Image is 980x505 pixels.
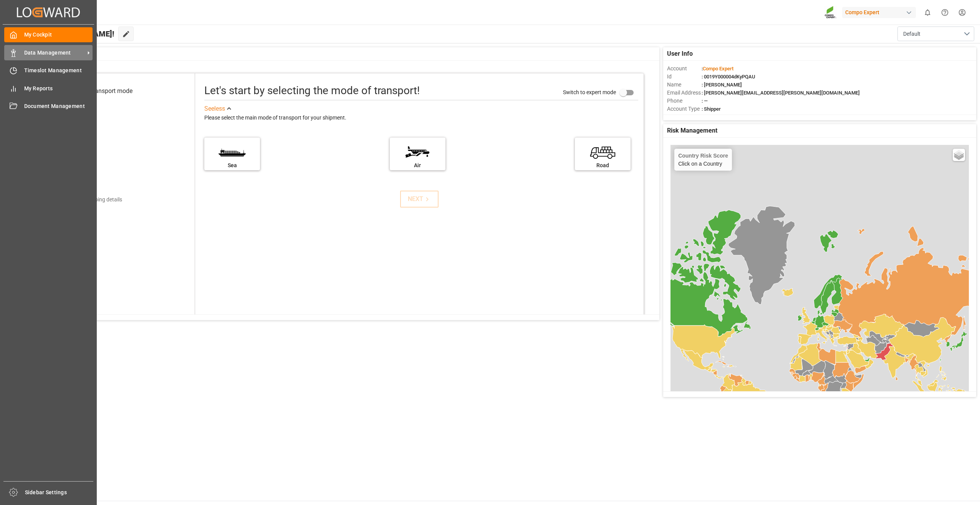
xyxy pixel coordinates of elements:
[824,6,837,19] img: Screenshot%202023-09-29%20at%2010.02.21.png_1712312052.png
[678,153,728,159] h4: Country Risk Score
[678,153,728,167] div: Click on a Country
[563,89,616,95] span: Switch to expert mode
[936,4,954,21] button: Help Center
[667,81,702,89] span: Name
[702,66,733,71] span: :
[400,191,439,208] button: NEXT
[208,161,256,169] div: Sea
[842,5,919,20] button: Compo Expert
[4,63,93,78] a: Timeslot Management
[408,194,431,204] div: NEXT
[897,27,974,41] button: open menu
[703,66,733,71] span: Compo Expert
[702,106,721,112] span: : Shipper
[903,30,920,38] span: Default
[667,73,702,81] span: Id
[4,27,93,42] a: My Cockpit
[24,49,85,57] span: Data Management
[702,82,742,88] span: : [PERSON_NAME]
[394,161,442,169] div: Air
[24,102,93,110] span: Document Management
[4,81,93,96] a: My Reports
[667,97,702,105] span: Phone
[919,4,936,21] button: show 0 new notifications
[667,89,702,97] span: Email Address
[702,98,708,104] span: : —
[74,196,122,204] div: Add shipping details
[842,7,916,18] div: Compo Expert
[24,31,93,39] span: My Cockpit
[702,90,860,96] span: : [PERSON_NAME][EMAIL_ADDRESS][PERSON_NAME][DOMAIN_NAME]
[702,74,755,80] span: : 0019Y000004dKyPQAU
[73,86,132,96] div: Select transport mode
[667,105,702,113] span: Account Type
[204,83,420,99] div: Let's start by selecting the mode of transport!
[579,161,627,169] div: Road
[24,66,93,75] span: Timeslot Management
[4,99,93,114] a: Document Management
[667,49,693,58] span: User Info
[25,488,94,497] span: Sidebar Settings
[667,126,717,135] span: Risk Management
[953,149,965,161] a: Layers
[24,85,93,93] span: My Reports
[667,65,702,73] span: Account
[204,104,225,113] div: See less
[204,113,638,123] div: Please select the main mode of transport for your shipment.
